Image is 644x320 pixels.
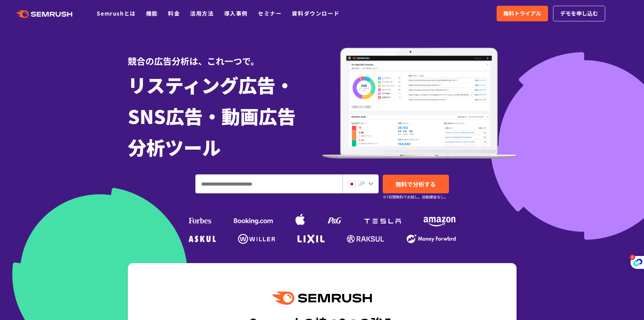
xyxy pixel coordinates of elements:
div: 競合の広告分析は、これ一つで。 [128,44,322,67]
a: セミナー [258,9,282,17]
input: ドメイン、キーワードまたはURLを入力してください [196,175,342,193]
a: デモを申し込む [553,6,605,21]
span: JP [358,179,365,187]
h1: リスティング広告・ SNS広告・動画広告 分析ツール [128,69,322,163]
a: 資料ダウンロード [292,9,339,17]
a: 無料で分析する [383,175,449,193]
small: ※7日間無料でお試し。自動課金なし。 [383,194,448,200]
img: Semrush [272,292,372,305]
a: 料金 [168,9,180,17]
a: 活用方法 [190,9,214,17]
span: 無料トライアル [503,9,541,18]
a: 導入事例 [224,9,248,17]
span: デモを申し込む [560,9,598,18]
a: 機能 [146,9,158,17]
a: 無料トライアル [497,6,548,21]
span: 無料で分析する [396,180,436,188]
a: Semrushとは [97,9,136,17]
